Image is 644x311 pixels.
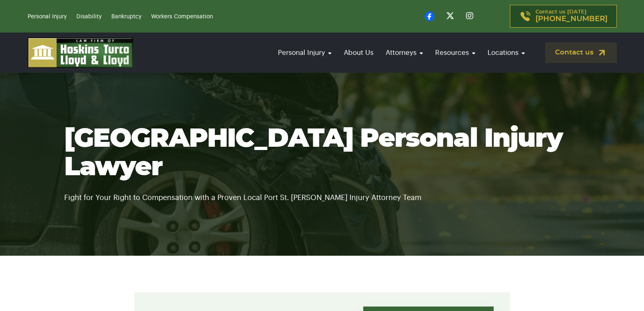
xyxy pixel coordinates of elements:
span: [PHONE_NUMBER] [536,15,607,23]
p: Fight for Your Right to Compensation with a Proven Local Port St. [PERSON_NAME] Injury Attorney Team [64,182,580,204]
a: Workers Compensation [151,14,213,20]
a: Contact us [545,42,617,63]
a: Personal Injury [274,41,336,64]
a: Bankruptcy [111,14,141,20]
a: About Us [340,41,377,64]
a: Contact us [DATE][PHONE_NUMBER] [510,5,617,28]
a: Disability [76,14,102,20]
a: Attorneys [382,41,427,64]
h1: [GEOGRAPHIC_DATA] Personal Injury Lawyer [64,125,580,182]
p: Contact us [DATE] [536,9,607,23]
a: Locations [484,41,529,64]
a: Resources [431,41,479,64]
a: Personal Injury [28,14,67,20]
img: logo [28,37,133,68]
